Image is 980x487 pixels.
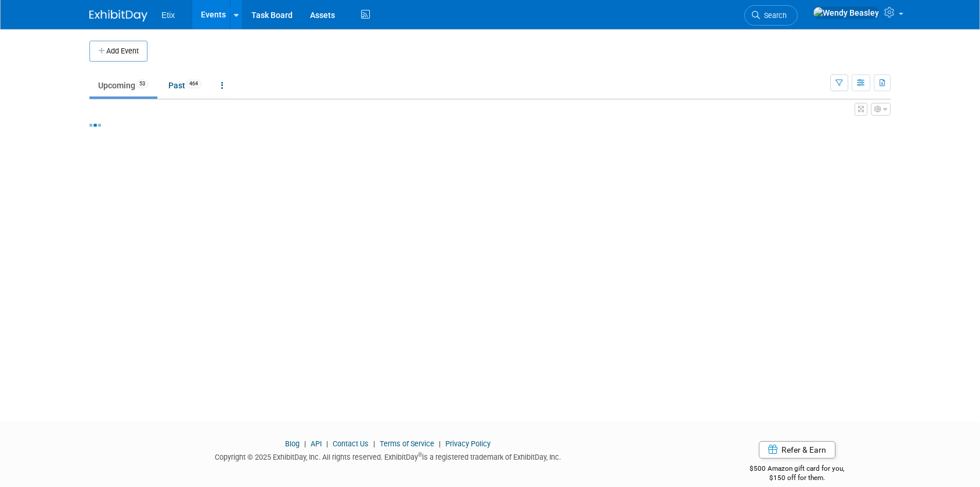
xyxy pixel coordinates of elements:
a: Refer & Earn [759,441,835,459]
span: 464 [186,80,201,88]
span: Etix [161,10,175,20]
div: $150 off for them. [704,473,891,483]
a: Blog [285,439,300,448]
a: Search [744,5,798,26]
img: loading... [89,124,101,127]
div: Copyright © 2025 ExhibitDay, Inc. All rights reserved. ExhibitDay is a registered trademark of Ex... [89,449,686,463]
sup: ® [418,452,422,458]
img: ExhibitDay [89,10,147,22]
span: | [370,439,378,448]
a: Contact Us [333,439,369,448]
a: API [311,439,322,448]
span: | [323,439,331,448]
a: Privacy Policy [445,439,491,448]
span: | [301,439,309,448]
span: 53 [136,80,149,88]
a: Past464 [160,74,210,96]
span: Search [760,11,787,20]
button: Add Event [89,41,147,62]
img: Wendy Beasley [813,6,880,19]
div: $500 Amazon gift card for you, [704,456,891,483]
span: | [436,439,444,448]
a: Terms of Service [380,439,434,448]
a: Upcoming53 [89,74,157,96]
